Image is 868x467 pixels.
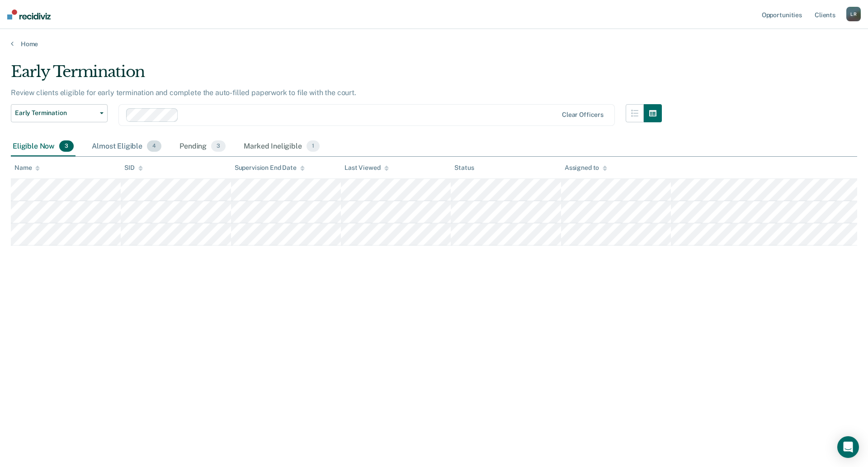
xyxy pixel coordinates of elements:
[11,137,75,157] div: Eligible Now3
[235,164,305,172] div: Supervision End Date
[14,164,40,172] div: Name
[15,109,96,117] span: Early Termination
[11,104,108,122] button: Early Termination
[846,7,861,21] div: L R
[90,137,163,157] div: Almost Eligible4
[837,436,859,458] div: Open Intercom Messenger
[565,164,607,172] div: Assigned to
[562,111,604,119] div: Clear officers
[11,88,356,97] p: Review clients eligible for early termination and complete the auto-filled paperwork to file with...
[147,140,161,152] span: 4
[7,10,51,19] img: Recidiviz
[454,164,474,172] div: Status
[344,164,388,172] div: Last Viewed
[307,140,320,152] span: 1
[846,7,861,21] button: LR
[59,140,74,152] span: 3
[178,137,227,157] div: Pending3
[124,164,143,172] div: SID
[11,63,662,88] div: Early Termination
[11,40,857,48] a: Home
[211,140,226,152] span: 3
[242,137,321,157] div: Marked Ineligible1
